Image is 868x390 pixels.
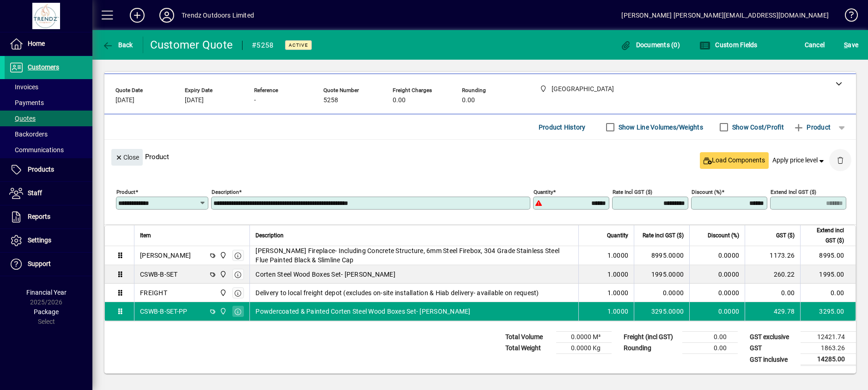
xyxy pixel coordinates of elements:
[9,99,44,106] span: Payments
[140,251,191,260] div: [PERSON_NAME]
[745,332,801,343] td: GST exclusive
[776,230,795,241] span: GST ($)
[704,155,765,165] span: Load Components
[692,189,722,195] mat-label: Discount (%)
[115,150,139,165] span: Close
[104,140,856,173] div: Product
[793,120,831,135] span: Product
[217,306,228,316] span: New Plymouth
[745,284,800,302] td: 0.00
[801,332,856,343] td: 12421.74
[152,7,182,24] button: Profile
[745,246,800,265] td: 1173.26
[745,354,801,365] td: GST inclusive
[801,354,856,365] td: 14285.00
[805,37,825,52] span: Cancel
[5,95,92,111] a: Payments
[700,152,769,169] button: Load Components
[5,111,92,126] a: Quotes
[617,123,703,132] label: Show Line Volumes/Weights
[252,38,273,53] div: #5258
[116,189,135,195] mat-label: Product
[556,343,612,354] td: 0.0000 Kg
[5,205,92,229] a: Reports
[9,115,36,122] span: Quotes
[111,149,143,166] button: Close
[255,288,539,297] span: Delivery to local freight depot (excludes on-site installation & Hiab delivery- available on requ...
[140,270,178,279] div: CSWB-B-SET
[393,97,406,104] span: 0.00
[140,307,187,316] div: CSWB-B-SET-PP
[607,230,628,241] span: Quantity
[535,119,589,136] button: Product History
[5,32,92,56] a: Home
[182,8,254,23] div: Trendz Outdoors Limited
[255,230,284,241] span: Description
[534,189,553,195] mat-label: Quantity
[844,37,858,52] span: ave
[34,308,59,316] span: Package
[800,246,856,265] td: 8995.00
[5,142,92,158] a: Communications
[619,343,682,354] td: Rounding
[5,182,92,205] a: Staff
[689,246,745,265] td: 0.0000
[28,189,42,197] span: Staff
[829,149,851,171] button: Delete
[613,189,652,195] mat-label: Rate incl GST ($)
[730,123,784,132] label: Show Cost/Profit
[801,343,856,354] td: 1863.26
[800,302,856,321] td: 3295.00
[802,37,827,53] button: Cancel
[607,251,629,260] span: 1.0000
[556,332,612,343] td: 0.0000 M³
[844,41,848,49] span: S
[100,37,135,53] button: Back
[9,130,48,138] span: Backorders
[640,270,684,279] div: 1995.0000
[140,288,167,297] div: FREIGHT
[607,307,629,316] span: 1.0000
[708,230,739,241] span: Discount (%)
[5,253,92,276] a: Support
[806,225,844,246] span: Extend incl GST ($)
[5,126,92,142] a: Backorders
[689,284,745,302] td: 0.0000
[217,288,228,298] span: New Plymouth
[323,97,338,104] span: 5258
[745,265,800,284] td: 260.22
[800,265,856,284] td: 1995.00
[255,307,470,316] span: Powdercoated & Painted Corten Steel Wood Boxes Set- [PERSON_NAME]
[26,289,67,296] span: Financial Year
[5,229,92,252] a: Settings
[697,37,760,53] button: Custom Fields
[9,83,38,91] span: Invoices
[102,41,133,49] span: Back
[109,153,145,161] app-page-header-button: Close
[643,230,684,241] span: Rate incl GST ($)
[769,152,830,169] button: Apply price level
[5,158,92,181] a: Products
[745,302,800,321] td: 429.78
[838,2,856,32] a: Knowledge Base
[28,40,45,47] span: Home
[462,97,475,104] span: 0.00
[607,288,629,297] span: 1.0000
[122,7,152,24] button: Add
[28,166,54,173] span: Products
[682,332,738,343] td: 0.00
[217,250,228,260] span: New Plymouth
[607,270,629,279] span: 1.0000
[28,213,50,220] span: Reports
[9,146,64,154] span: Communications
[28,63,59,71] span: Customers
[255,246,573,265] span: [PERSON_NAME] Fireplace- Including Concrete Structure, 6mm Steel Firebox, 304 Grade Stainless Ste...
[501,343,556,354] td: Total Weight
[829,156,851,164] app-page-header-button: Delete
[92,37,143,53] app-page-header-button: Back
[745,343,801,354] td: GST
[772,155,826,165] span: Apply price level
[539,120,586,135] span: Product History
[640,307,684,316] div: 3295.0000
[115,97,134,104] span: [DATE]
